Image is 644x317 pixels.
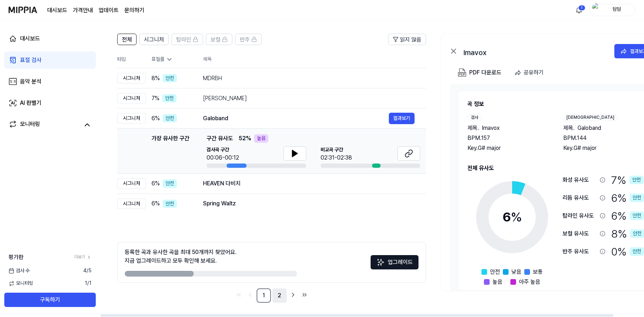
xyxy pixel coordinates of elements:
[117,199,146,209] div: 시그니처
[152,114,160,123] span: 6 %
[207,134,233,143] span: 구간 유사도
[203,199,415,208] div: Spring Waltz
[4,52,96,69] a: 표절 검사
[117,34,137,45] button: 전체
[563,211,597,220] div: 탑라인 유사도
[376,258,385,267] img: Sparkles
[9,120,80,130] a: 모니터링
[578,124,601,132] span: Galoband
[203,74,415,83] div: MDRBH
[611,172,644,187] div: 7 %
[9,280,33,287] span: 모니터링
[511,65,549,80] button: 공유하기
[20,99,41,107] div: AI 판별기
[464,47,606,55] div: Imavox
[611,190,644,205] div: 6 %
[239,134,251,143] span: 52 %
[321,153,352,162] div: 02:31-02:38
[152,179,160,188] span: 6 %
[371,255,418,269] button: 업그레이드
[4,73,96,90] a: 음악 분석
[163,74,177,83] div: 안전
[203,179,415,188] div: HEAVEN 다비치
[630,247,644,256] div: 안전
[524,68,544,77] div: 공유하기
[172,34,203,45] button: 탑라인
[235,34,262,45] button: 반주
[152,94,159,103] span: 7 %
[9,267,30,274] span: 검사 수
[152,74,160,83] span: 8 %
[578,5,585,11] div: 1
[611,208,644,223] div: 6 %
[467,134,549,142] div: BPM. 157
[117,93,146,104] div: 시그니처
[152,134,189,168] div: 가장 유사한 구간
[563,124,575,132] span: 제목 .
[563,194,597,202] div: 리듬 유사도
[603,6,631,14] div: 담담
[511,209,522,225] span: %
[176,35,191,44] span: 탑라인
[206,34,232,45] button: 보컬
[144,35,164,44] span: 시그니처
[389,113,415,124] button: 결과보기
[234,290,244,300] a: Go to first page
[563,229,597,238] div: 보컬 유사도
[125,248,237,265] div: 등록한 곡과 유사한 곡을 최대 50개까지 찾았어요. 지금 업그레이드하고 모두 확인해 보세요.
[4,94,96,112] a: AI 판별기
[469,68,501,77] div: PDF 다운로드
[203,51,426,68] th: 제목
[299,290,309,300] a: Go to last page
[257,288,271,303] a: 1
[563,176,597,184] div: 화성 유사도
[117,113,146,124] div: 시그니처
[152,56,192,63] div: 표절률
[467,114,482,121] div: 검사
[20,120,40,130] div: 모니터링
[573,4,585,16] button: 알림1
[590,4,635,16] button: profile담담
[400,35,421,44] span: 읽지 않음
[456,65,503,80] button: PDF 다운로드
[321,146,352,153] span: 비교곡 구간
[47,6,67,15] a: 대시보드
[490,268,500,276] span: 안전
[240,35,250,44] span: 반주
[152,199,160,208] span: 6 %
[210,35,221,44] span: 보컬
[388,34,426,45] button: 읽지 않음
[163,179,177,188] div: 안전
[117,288,426,303] nav: pagination
[117,178,146,189] div: 시그니처
[254,134,268,143] div: 높음
[163,200,177,208] div: 안전
[630,211,644,220] div: 안전
[492,278,502,286] span: 높음
[563,114,618,121] div: [DEMOGRAPHIC_DATA]
[629,176,644,184] div: 안전
[482,124,500,132] span: Imavox
[592,3,601,17] img: profile
[467,144,549,152] div: Key. G# major
[4,293,96,307] button: 구독하기
[203,94,415,103] div: [PERSON_NAME]
[139,34,169,45] button: 시그니처
[162,94,177,103] div: 안전
[20,56,41,64] div: 표절 검사
[458,68,466,77] img: PDF Download
[371,261,418,268] a: Sparkles업그레이드
[245,290,255,300] a: Go to previous page
[563,247,597,256] div: 반주 유사도
[611,244,644,259] div: 0 %
[83,267,91,274] span: 4 / 5
[20,34,40,43] div: 대시보드
[122,35,132,44] span: 전체
[575,6,583,14] img: 알림
[99,6,119,15] a: 업데이트
[272,288,287,303] a: 2
[124,6,144,15] a: 문의하기
[4,30,96,47] a: 대시보드
[163,114,177,123] div: 안전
